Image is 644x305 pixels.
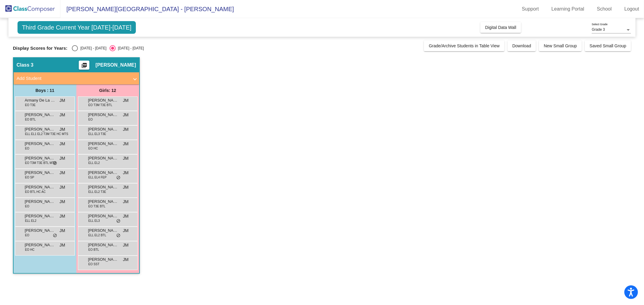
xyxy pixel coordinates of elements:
[480,22,521,33] button: Digital Data Wall
[13,46,68,51] span: Display Scores for Years:
[25,190,46,194] span: EO BTL HC AC
[123,126,129,133] span: JM
[59,126,65,133] span: JM
[53,161,57,166] span: do_not_disturb_alt
[88,256,118,263] span: [PERSON_NAME]
[59,170,65,176] span: JM
[18,21,136,34] span: Third Grade Current Year [DATE]-[DATE]
[25,219,37,223] span: ELL EL2
[88,233,106,237] span: ELL EL2 BTL
[88,97,118,103] span: [PERSON_NAME]
[429,43,500,48] span: Grade/Archive Students in Table View
[88,190,106,194] span: ELL EL2 T3E
[123,256,129,263] span: JM
[25,213,55,219] span: [PERSON_NAME]
[512,43,531,48] span: Download
[25,146,29,151] span: EO
[25,112,55,118] span: [PERSON_NAME]
[88,175,107,180] span: ELL EL4 FEP
[123,97,129,104] span: JM
[88,161,100,165] span: ELL EL2
[79,61,89,70] button: Print Students Details
[508,40,536,51] button: Download
[592,27,605,32] span: Grade 3
[25,175,34,180] span: EO SP
[88,146,98,151] span: EO HC
[59,213,65,219] span: JM
[517,4,544,14] a: Support
[123,112,129,118] span: JM
[25,126,55,132] span: [PERSON_NAME]
[88,170,118,176] span: [PERSON_NAME]
[59,184,65,190] span: JM
[123,199,129,205] span: JM
[78,46,106,51] div: [DATE] - [DATE]
[88,141,118,147] span: [PERSON_NAME]
[123,155,129,162] span: JM
[17,75,129,82] mat-panel-title: Add Student
[25,103,36,107] span: EO T3E
[544,43,577,48] span: New Small Group
[25,242,55,248] span: [PERSON_NAME]
[116,233,120,238] span: do_not_disturb_alt
[25,184,55,190] span: [PERSON_NAME]
[123,170,129,176] span: JM
[88,199,118,205] span: [PERSON_NAME]
[25,170,55,176] span: [PERSON_NAME]
[88,126,118,132] span: [PERSON_NAME]
[53,233,57,238] span: do_not_disturb_alt
[88,262,100,266] span: EO SST
[59,242,65,248] span: JM
[116,175,120,180] span: do_not_disturb_alt
[72,45,144,51] mat-radio-group: Select an option
[123,141,129,147] span: JM
[59,228,65,234] span: JM
[25,132,68,136] span: ELL EL1 EL2 T3M T3E HC MTS
[25,141,55,147] span: [PERSON_NAME]
[17,62,34,68] span: Class 3
[14,84,76,96] div: Boys : 11
[620,4,644,14] a: Logout
[60,4,234,14] span: [PERSON_NAME][GEOGRAPHIC_DATA] - [PERSON_NAME]
[88,219,100,223] span: ELL EL3
[88,204,106,209] span: EO T3E BTL
[88,112,118,118] span: [PERSON_NAME]
[88,184,118,190] span: [PERSON_NAME]
[25,199,55,205] span: [PERSON_NAME]
[123,242,129,248] span: JM
[547,4,589,14] a: Learning Portal
[25,233,29,237] span: EO
[88,155,118,161] span: [PERSON_NAME]
[81,62,88,71] mat-icon: picture_as_pdf
[88,117,93,122] span: EO
[116,46,144,51] div: [DATE] - [DATE]
[123,184,129,190] span: JM
[88,228,118,234] span: [PERSON_NAME]
[14,72,139,84] mat-expansion-panel-header: Add Student
[88,103,112,107] span: EO T3M T3E BTL
[59,141,65,147] span: JM
[88,213,118,219] span: [PERSON_NAME] [PERSON_NAME]
[88,132,106,136] span: ELL EL3 T3E
[25,117,36,122] span: EO BTL
[25,247,35,252] span: EO HC
[123,213,129,219] span: JM
[25,155,55,161] span: [PERSON_NAME]
[25,161,56,165] span: EO T3M T3E BTL MTS
[590,43,626,48] span: Saved Small Group
[25,204,29,209] span: EO
[59,199,65,205] span: JM
[25,228,55,234] span: [PERSON_NAME]
[424,40,505,51] button: Grade/Archive Students in Table View
[59,155,65,162] span: JM
[95,62,136,68] span: [PERSON_NAME]
[88,242,118,248] span: [PERSON_NAME]
[123,228,129,234] span: JM
[88,247,99,252] span: EO BTL
[592,4,617,14] a: School
[59,97,65,104] span: JM
[76,84,139,96] div: Girls: 12
[59,112,65,118] span: JM
[485,25,516,30] span: Digital Data Wall
[25,97,55,103] span: Armany De La [PERSON_NAME]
